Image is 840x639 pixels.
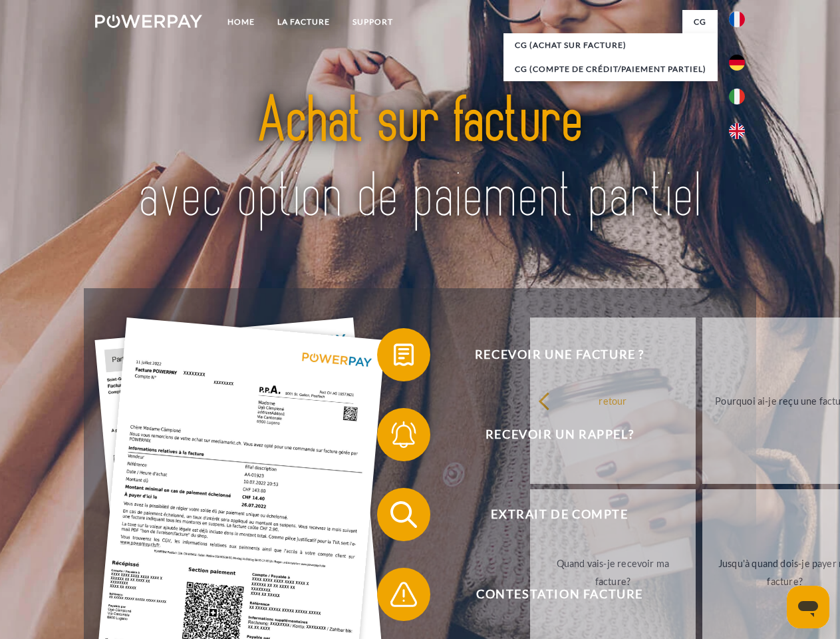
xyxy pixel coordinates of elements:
div: retour [538,391,688,409]
img: qb_bell.svg [387,418,420,451]
a: CG (achat sur facture) [503,33,718,57]
a: Support [341,10,404,34]
button: Recevoir un rappel? [377,408,723,461]
img: qb_search.svg [387,498,420,531]
a: LA FACTURE [266,10,341,34]
a: Home [216,10,266,34]
button: Contestation Facture [377,568,723,621]
img: logo-powerpay-white.svg [95,15,202,28]
button: Recevoir une facture ? [377,328,723,381]
a: CG (Compte de crédit/paiement partiel) [503,57,718,81]
img: fr [729,11,745,27]
img: qb_bill.svg [387,338,420,371]
img: qb_warning.svg [387,578,420,611]
img: en [729,123,745,139]
img: it [729,89,745,105]
iframe: Bouton de lancement de la fenêtre de messagerie [787,586,829,628]
img: de [729,55,745,71]
img: title-powerpay_fr.svg [127,64,713,255]
a: CG [682,10,718,34]
div: Quand vais-je recevoir ma facture? [538,554,688,590]
button: Extrait de compte [377,488,723,541]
